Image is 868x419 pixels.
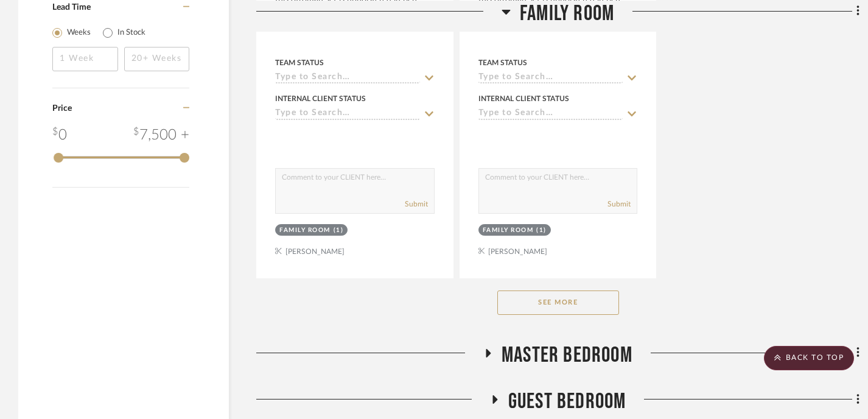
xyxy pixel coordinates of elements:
[508,389,626,415] span: Guest Bedroom
[124,47,190,71] input: 20+ Weeks
[334,226,344,235] div: (1)
[279,226,331,235] div: Family Room
[536,226,547,235] div: (1)
[478,93,569,104] div: Internal Client Status
[275,57,324,68] div: Team Status
[497,290,619,315] button: See More
[52,47,118,71] input: 1 Week
[52,3,91,12] span: Lead Time
[117,27,145,39] label: In Stock
[607,199,631,209] button: Submit
[483,226,534,235] div: Family Room
[52,104,72,113] span: Price
[478,108,623,120] input: Type to Search…
[67,27,91,39] label: Weeks
[275,108,420,120] input: Type to Search…
[478,72,623,84] input: Type to Search…
[478,57,527,68] div: Team Status
[502,342,632,368] span: Master Bedroom
[764,346,854,370] scroll-to-top-button: BACK TO TOP
[405,199,428,209] button: Submit
[52,124,67,146] div: 0
[275,93,366,104] div: Internal Client Status
[133,124,189,146] div: 7,500 +
[275,72,420,84] input: Type to Search…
